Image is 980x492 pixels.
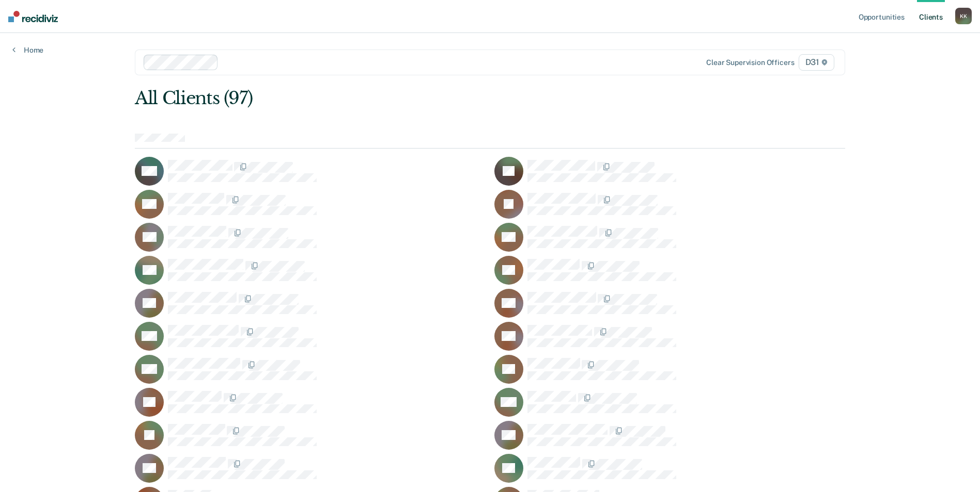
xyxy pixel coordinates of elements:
div: All Clients (97) [135,88,703,109]
button: KK [955,8,972,24]
span: D31 [799,54,834,71]
div: Clear supervision officers [706,58,794,67]
div: K K [955,8,972,24]
a: Home [12,45,43,55]
img: Recidiviz [8,11,58,22]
